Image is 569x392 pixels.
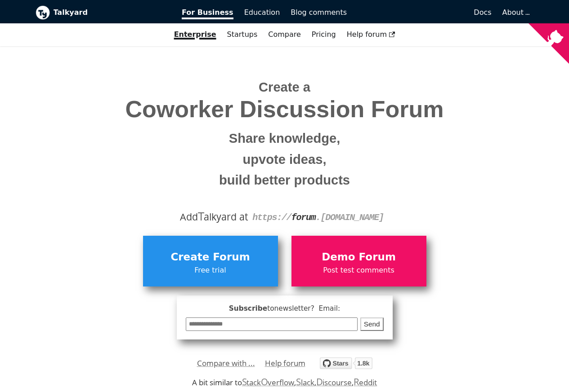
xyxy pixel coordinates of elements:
span: Subscribe [186,303,384,314]
button: Send [360,317,384,331]
small: upvote ideas, [42,149,527,170]
span: Free trial [148,264,273,276]
a: StackOverflow [242,377,295,388]
span: Blog comments [291,8,347,17]
a: Talkyard logoTalkyard [36,5,170,20]
span: Education [244,8,280,17]
a: Create ForumFree trial [143,236,278,286]
span: T [198,208,204,224]
a: Compare with ... [197,357,255,370]
a: Discourse [316,377,352,388]
a: Enterprise [169,27,222,42]
b: Talkyard [54,7,170,18]
div: Add alkyard at [42,209,527,225]
span: For Business [182,8,233,19]
span: Post test comments [296,264,422,276]
a: Reddit [354,377,377,388]
span: O [261,375,268,388]
a: About [502,8,529,17]
a: Blog comments [285,5,352,20]
a: Demo ForumPost test comments [291,236,426,286]
a: Docs [352,5,497,20]
a: Slack [296,377,314,388]
span: Docs [474,8,491,17]
a: Pricing [306,27,341,42]
span: S [296,375,301,388]
a: Star debiki/talkyard on GitHub [320,359,372,372]
img: talkyard.svg [320,357,372,369]
span: Help forum [347,30,395,39]
a: Help forum [265,357,305,370]
a: Startups [222,27,263,42]
a: Compare [268,30,301,39]
a: Education [239,5,286,20]
span: Create a [259,80,310,94]
strong: forum [291,212,316,223]
span: R [354,375,359,388]
span: D [316,375,323,388]
img: Talkyard logo [36,5,50,20]
small: Share knowledge, [42,128,527,149]
span: Create Forum [148,249,273,266]
a: Help forum [341,27,401,42]
small: build better products [42,170,527,191]
code: https:// . [DOMAIN_NAME] [252,212,384,223]
a: For Business [176,5,239,20]
span: to newsletter ? Email: [267,304,340,313]
span: S [242,375,247,388]
span: Coworker Discussion Forum [42,97,527,122]
span: Demo Forum [296,249,422,266]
